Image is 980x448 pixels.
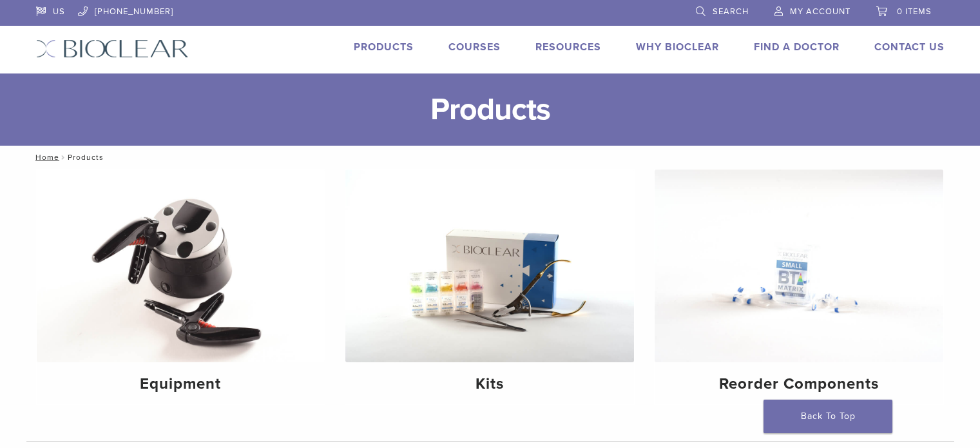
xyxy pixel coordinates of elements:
[356,373,624,396] h4: Kits
[59,154,68,161] span: /
[754,41,840,54] a: Find A Doctor
[37,170,325,362] img: Equipment
[636,41,719,54] a: Why Bioclear
[655,170,943,362] img: Reorder Components
[36,39,189,58] img: Bioclear
[47,373,315,396] h4: Equipment
[764,400,892,433] a: Back To Top
[897,6,932,17] span: 0 items
[665,373,933,396] h4: Reorder Components
[26,146,954,169] nav: Products
[345,170,634,404] a: Kits
[37,170,325,404] a: Equipment
[655,170,943,404] a: Reorder Components
[448,41,501,54] a: Courses
[535,41,601,54] a: Resources
[345,170,634,362] img: Kits
[790,6,850,17] span: My Account
[713,6,749,17] span: Search
[874,41,945,54] a: Contact Us
[354,41,414,54] a: Products
[32,153,59,162] a: Home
